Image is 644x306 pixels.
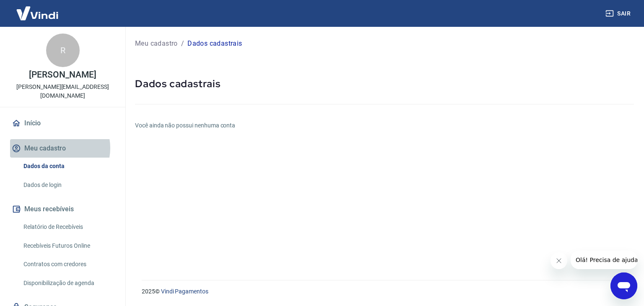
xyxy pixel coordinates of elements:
[20,275,115,292] a: Disponibilização de agenda
[135,77,634,91] h5: Dados cadastrais
[10,200,115,218] button: Meus recebíveis
[20,158,115,175] a: Dados da conta
[187,39,242,49] p: Dados cadastrais
[10,139,115,158] button: Meu cadastro
[135,121,634,130] h6: Você ainda não possui nenhuma conta
[181,39,184,49] p: /
[135,39,178,49] a: Meu cadastro
[46,34,80,67] div: R
[10,114,115,132] a: Início
[20,256,115,273] a: Contratos com credores
[10,0,65,26] img: Vindi
[20,176,115,194] a: Dados de login
[571,251,637,269] iframe: Mensagem da empresa
[7,83,119,100] p: [PERSON_NAME][EMAIL_ADDRESS][DOMAIN_NAME]
[5,6,70,13] span: Olá! Precisa de ajuda?
[142,287,624,296] p: 2025 ©
[29,70,96,79] p: [PERSON_NAME]
[20,237,115,254] a: Recebíveis Futuros Online
[604,6,634,21] button: Sair
[20,218,115,236] a: Relatório de Recebíveis
[551,252,567,269] iframe: Fechar mensagem
[610,272,637,299] iframe: Botão para abrir a janela de mensagens
[161,288,208,295] a: Vindi Pagamentos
